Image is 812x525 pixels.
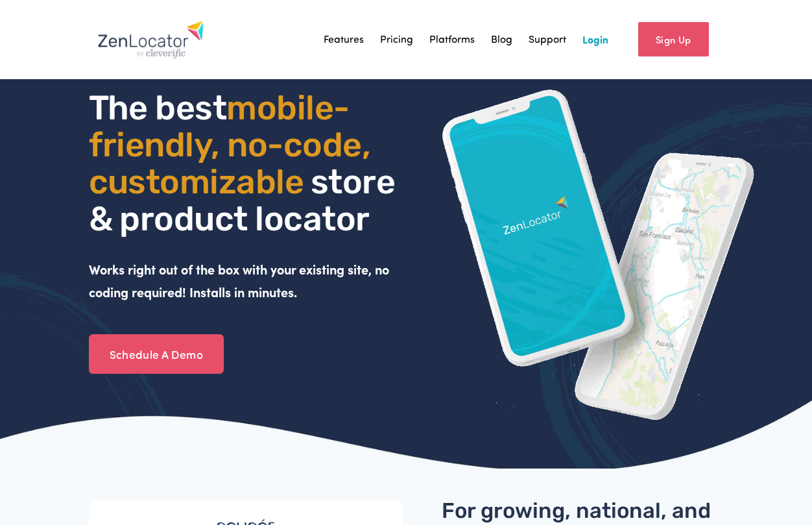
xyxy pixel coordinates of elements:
[89,88,378,202] span: mobile- friendly, no-code, customizable
[529,30,566,49] a: Support
[97,20,204,59] img: Zenlocator
[324,30,364,49] a: Features
[442,90,756,421] img: ZenLocator phone mockup gif
[89,162,403,239] span: store & product locator
[89,334,224,374] a: Schedule A Demo
[89,260,392,300] strong: Works right out of the box with your existing site, no coding required! Installs in minutes.
[582,30,608,49] a: Login
[380,30,413,49] a: Pricing
[89,88,227,128] span: The best
[638,22,709,56] a: Sign Up
[491,30,512,49] a: Blog
[429,30,475,49] a: Platforms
